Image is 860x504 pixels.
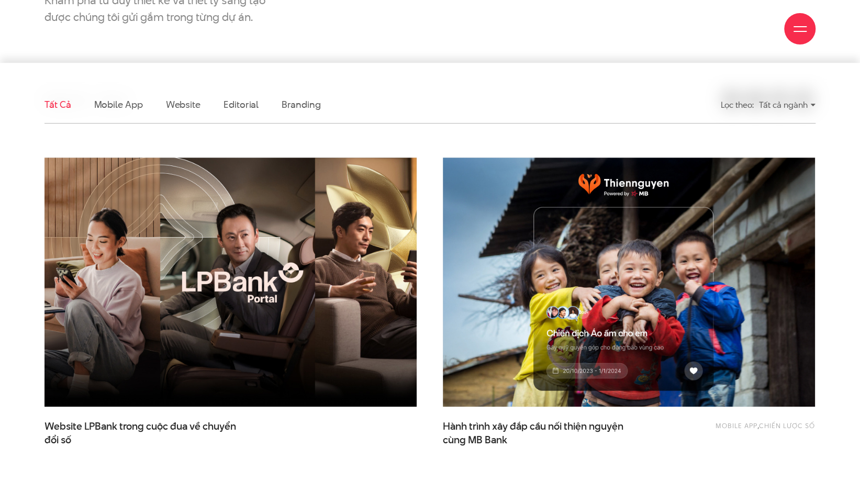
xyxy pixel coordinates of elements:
img: thumb [443,158,815,407]
div: Tất cả ngành [759,96,816,114]
span: Hành trình xây đắp cầu nối thiện nguyện [443,420,647,446]
div: , [666,420,815,441]
span: Website LPBank trong cuộc đua về chuyển [44,420,249,446]
span: đổi số [44,433,71,447]
a: Editorial [224,98,259,111]
a: Chiến lược số [759,421,815,430]
a: Website [166,98,200,111]
a: Hành trình xây đắp cầu nối thiện nguyệncùng MB Bank [443,420,647,446]
a: Mobile app [716,421,757,430]
a: Tất cả [44,98,71,111]
a: Mobile app [94,98,142,111]
div: Lọc theo: [721,96,754,114]
a: Branding [282,98,320,111]
img: LPBank portal [44,158,417,407]
span: cùng MB Bank [443,433,507,447]
a: Website LPBank trong cuộc đua về chuyểnđổi số [44,420,249,446]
